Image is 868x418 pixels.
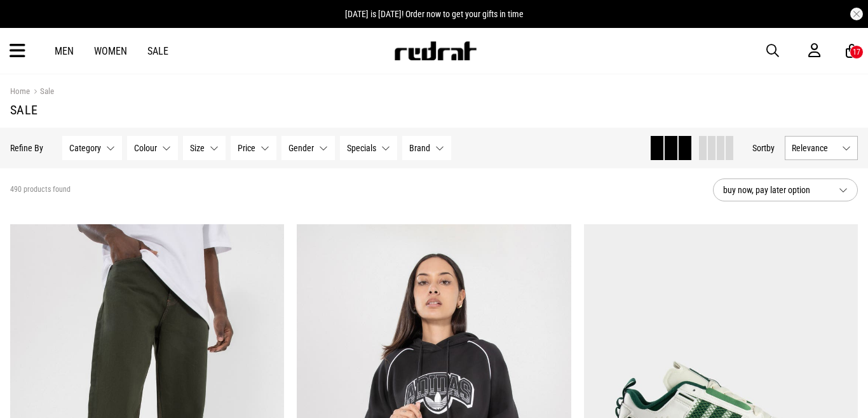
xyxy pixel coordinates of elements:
[752,140,775,156] button: Sortby
[347,143,376,153] span: Specials
[713,179,858,201] button: buy now, pay later option
[853,48,860,57] div: 17
[10,143,43,153] p: Refine By
[190,143,205,153] span: Size
[62,136,122,160] button: Category
[10,102,858,118] h1: Sale
[785,136,858,160] button: Relevance
[231,136,276,160] button: Price
[30,86,54,98] a: Sale
[147,45,168,57] a: Sale
[792,143,837,153] span: Relevance
[281,136,335,160] button: Gender
[94,45,127,57] a: Women
[134,143,157,153] span: Colour
[55,45,74,57] a: Men
[10,185,71,195] span: 490 products found
[288,143,314,153] span: Gender
[238,143,255,153] span: Price
[846,44,858,58] a: 17
[766,143,775,153] span: by
[127,136,178,160] button: Colour
[69,143,101,153] span: Category
[723,182,829,198] span: buy now, pay later option
[340,136,397,160] button: Specials
[183,136,226,160] button: Size
[345,9,524,19] span: [DATE] is [DATE]! Order now to get your gifts in time
[10,86,30,96] a: Home
[409,143,430,153] span: Brand
[393,41,477,60] img: Redrat logo
[402,136,451,160] button: Brand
